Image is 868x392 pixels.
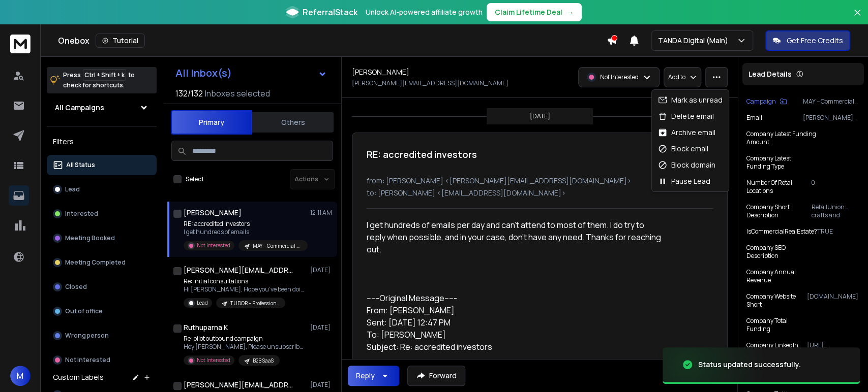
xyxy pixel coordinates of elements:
[58,34,607,48] div: Onebox
[184,228,306,236] p: I get hundreds of emails
[746,130,817,146] p: Company Latest Funding Amount
[184,220,306,228] p: RE: accredited investors
[746,244,810,260] p: Company SEO Description
[65,307,103,315] p: Out of office
[812,203,860,219] p: RetailUnion crafts and executes data-driven real estate strategies for expanding brands. Our proc...
[658,176,710,186] div: Pause Lead
[746,203,812,219] p: Company Short Description
[803,114,860,122] p: [PERSON_NAME][EMAIL_ADDRESS][DOMAIN_NAME]
[356,371,375,381] div: Reply
[53,372,104,382] h3: Custom Labels
[366,7,483,17] p: Unlock AI-powered affiliate growth
[253,357,274,365] p: B2B SaaS
[186,175,204,183] label: Select
[10,366,31,386] span: M
[205,87,270,100] h3: Inboxes selected
[175,87,203,100] span: 132 / 132
[184,285,306,293] p: Hi [PERSON_NAME], Hope you’ve been doing
[65,283,87,291] p: Closed
[65,332,109,340] p: Wrong person
[658,36,732,46] p: TANDA Digital (Main)
[184,343,306,351] p: Hey [PERSON_NAME], Please unsubscribe me.
[175,68,232,78] h1: All Inbox(s)
[600,73,639,81] p: Not Interested
[310,323,333,332] p: [DATE]
[310,209,333,217] p: 12:11 AM
[658,127,715,138] div: Archive email
[96,34,145,48] button: Tutorial
[352,79,508,87] p: [PERSON_NAME][EMAIL_ADDRESS][DOMAIN_NAME]
[811,179,860,195] p: 0
[47,135,157,149] h3: Filters
[746,227,817,236] p: isCommercialRealEstate?
[807,292,860,309] p: [DOMAIN_NAME]
[367,147,477,161] h1: RE: accredited investors
[197,356,230,364] p: Not Interested
[746,97,776,106] p: Campaign
[65,356,110,364] p: Not Interested
[65,210,98,218] p: Interested
[184,322,228,333] h1: Ruthuparna K
[303,6,357,18] span: ReferralStack
[746,154,814,171] p: Company Latest Funding Type
[63,70,135,90] p: Press to check for shortcuts.
[66,161,95,169] p: All Status
[746,292,807,309] p: Company Website Short
[851,6,864,30] button: Close banner
[184,380,295,390] h1: [PERSON_NAME][EMAIL_ADDRESS][PERSON_NAME][DOMAIN_NAME]
[184,335,306,343] p: Re: pilot outbound campaign
[407,366,465,386] button: Forward
[184,277,306,285] p: Re: initial consultations
[367,176,713,186] p: from: [PERSON_NAME] <[PERSON_NAME][EMAIL_ADDRESS][DOMAIN_NAME]>
[352,67,409,77] h1: [PERSON_NAME]
[566,7,574,17] span: →
[197,299,208,307] p: Lead
[658,111,714,121] div: Delete email
[658,144,708,154] div: Block email
[746,179,811,195] p: Number of Retail Locations
[668,73,685,81] p: Add to
[658,160,715,170] div: Block domain
[310,266,333,274] p: [DATE]
[55,103,104,113] h1: All Campaigns
[65,258,126,267] p: Meeting Completed
[803,97,860,106] p: MAY – Commercial Real Estate | [GEOGRAPHIC_DATA]
[749,69,792,79] p: Lead Details
[65,234,115,242] p: Meeting Booked
[658,95,723,105] div: Mark as unread
[252,111,334,134] button: Others
[367,188,713,198] p: to: [PERSON_NAME] <[EMAIL_ADDRESS][DOMAIN_NAME]>
[817,227,860,236] p: TRUE
[787,36,843,46] p: Get Free Credits
[253,242,302,250] p: MAY – Commercial Real Estate | [GEOGRAPHIC_DATA]
[487,3,582,21] button: Claim Lifetime Deal
[171,110,252,135] button: Primary
[746,114,762,122] p: Email
[184,208,242,218] h1: [PERSON_NAME]
[746,268,811,284] p: Company Annual Revenue
[83,69,126,81] span: Ctrl + Shift + k
[530,112,550,120] p: [DATE]
[746,317,807,333] p: Company Total Funding
[310,381,333,389] p: [DATE]
[197,242,230,249] p: Not Interested
[230,300,279,307] p: TUDOR – Professional Services | [GEOGRAPHIC_DATA] | 1-10
[65,185,80,193] p: Lead
[184,265,295,275] h1: [PERSON_NAME][EMAIL_ADDRESS][DOMAIN_NAME]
